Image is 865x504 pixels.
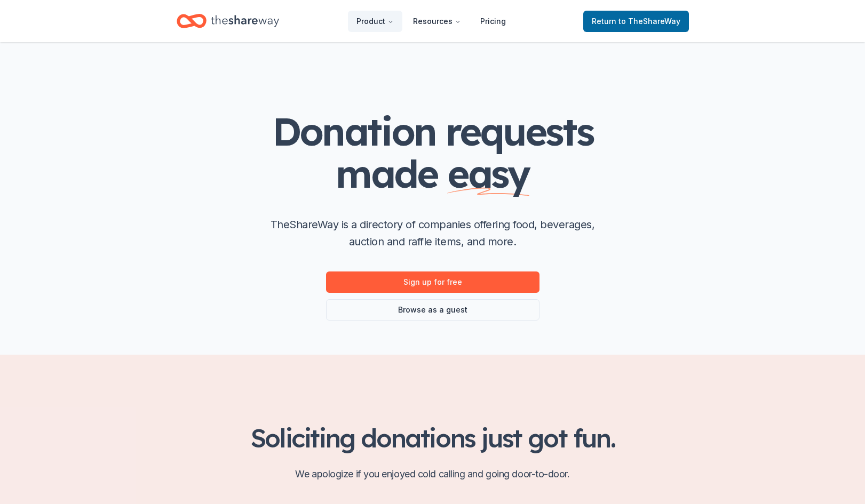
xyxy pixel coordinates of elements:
[262,216,604,250] p: TheShareWay is a directory of companies offering food, beverages, auction and raffle items, and m...
[219,110,646,195] h1: Donation requests made
[177,423,689,453] h2: Soliciting donations just got fun.
[592,15,680,28] span: Return
[326,271,539,293] a: Sign up for free
[348,11,402,32] button: Product
[177,9,279,34] a: Home
[447,149,529,197] span: easy
[618,17,680,26] span: to TheShareWay
[472,11,514,32] a: Pricing
[583,11,689,32] a: Returnto TheShareWay
[404,11,470,32] button: Resources
[177,466,689,483] p: We apologize if you enjoyed cold calling and going door-to-door.
[348,9,514,34] nav: Main
[326,299,539,321] a: Browse as a guest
